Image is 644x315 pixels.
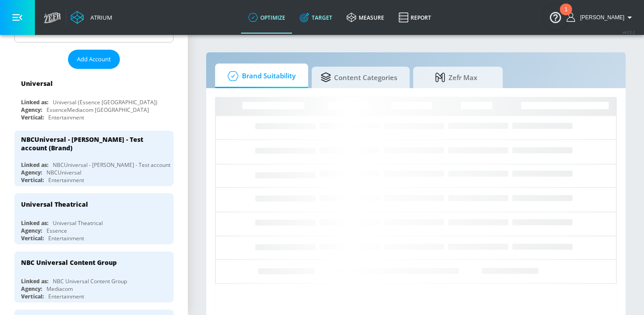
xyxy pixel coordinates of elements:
span: Add Account [77,54,111,64]
span: Brand Suitability [224,65,296,87]
div: Linked as: [21,98,48,106]
div: Universal Theatrical [21,200,88,209]
div: EssenceMediacom [GEOGRAPHIC_DATA] [47,106,149,114]
div: Agency: [21,227,42,234]
div: Linked as: [21,161,48,169]
div: Vertical: [21,234,44,242]
div: NBC Universal Content GroupLinked as:NBC Universal Content GroupAgency:MediacomVertical:Entertain... [14,251,174,302]
div: NBCUniversal - [PERSON_NAME] - Test account [53,161,170,169]
div: Universal Theatrical [53,219,103,227]
div: UniversalLinked as:Universal (Essence [GEOGRAPHIC_DATA])Agency:EssenceMediacom [GEOGRAPHIC_DATA]V... [14,72,174,123]
span: login as: anthony.rios@zefr.com [576,14,624,21]
div: NBCUniversal - [PERSON_NAME] - Test account (Brand)Linked as:NBCUniversal - [PERSON_NAME] - Test ... [14,131,174,186]
div: Universal TheatricalLinked as:Universal TheatricalAgency:EssenceVertical:Entertainment [14,193,174,244]
div: NBCUniversal [47,169,81,176]
a: Report [391,1,438,34]
div: Agency: [21,106,42,114]
span: v 4.22.2 [623,30,635,34]
div: Linked as: [21,277,48,285]
div: Universal (Essence [GEOGRAPHIC_DATA]) [53,98,157,106]
div: Entertainment [48,176,84,184]
div: Essence [47,227,67,234]
a: measure [339,1,391,34]
button: Add Account [68,50,120,69]
div: NBCUniversal - [PERSON_NAME] - Test account (Brand) [21,135,159,152]
div: Vertical: [21,176,44,184]
div: Mediacom [47,285,73,293]
a: optimize [241,1,292,34]
button: Open Resource Center, 1 new notification [543,4,568,30]
div: NBC Universal Content Group [53,277,127,285]
div: NBC Universal Content Group [21,258,117,267]
button: [PERSON_NAME] [567,12,635,23]
div: Vertical: [21,293,44,300]
div: Entertainment [48,293,84,300]
div: Vertical: [21,114,44,121]
div: Entertainment [48,114,84,121]
span: Zefr Max [422,67,490,88]
a: Target [292,1,339,34]
div: Linked as: [21,219,48,227]
div: Entertainment [48,234,84,242]
div: 1 [564,9,568,21]
div: Agency: [21,285,42,293]
div: Universal [21,79,53,88]
div: Agency: [21,169,42,176]
a: Atrium [71,11,112,24]
span: Content Categories [321,67,397,88]
div: Atrium [87,13,112,21]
